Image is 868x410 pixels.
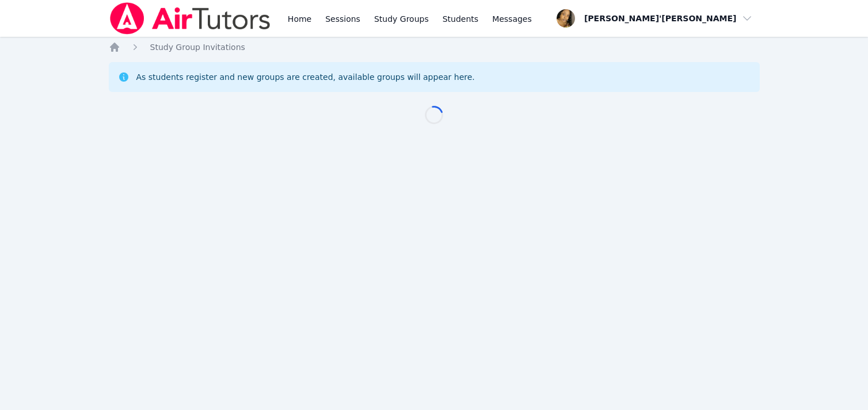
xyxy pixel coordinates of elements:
img: Air Tutors [109,2,272,35]
a: Study Group Invitations [150,41,245,53]
span: Messages [492,13,532,25]
div: As students register and new groups are created, available groups will appear here. [136,71,475,83]
span: Study Group Invitations [150,43,245,52]
nav: Breadcrumb [109,41,760,53]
